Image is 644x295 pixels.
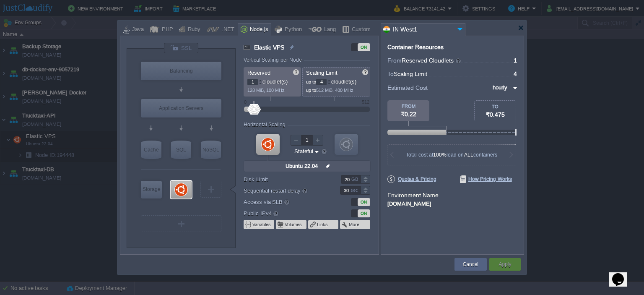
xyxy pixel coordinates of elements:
div: Container Resources [387,44,444,50]
span: Quotas & Pricing [387,175,436,183]
div: Horizontal Scaling [244,122,288,128]
div: 512 [362,99,369,104]
div: Create New Layer [141,215,221,232]
div: sec [351,186,360,194]
label: Sequential restart delay [244,186,329,195]
span: 1 [514,57,517,64]
label: Disk Limit [244,175,329,184]
span: How Pricing Works [460,175,512,183]
span: 512 MiB, 400 MHz [316,88,353,93]
label: Public IPv4 [244,209,329,218]
span: Reserved Cloudlets [402,57,462,64]
span: Estimated Cost [387,83,428,92]
p: cloudlet(s) [306,76,367,85]
span: Scaling Limit [394,70,427,77]
div: Storage Containers [141,181,162,198]
span: 4 [514,70,517,77]
span: ₹0.22 [401,111,416,117]
div: Elastic VPS [171,181,192,198]
div: Create New Layer [200,181,221,198]
div: FROM [387,104,429,109]
button: Cancel [463,260,478,269]
div: .NET [219,23,234,36]
div: Lang [322,23,336,36]
div: Cache [141,141,161,159]
span: From [387,57,402,64]
span: up to [306,88,316,93]
div: SQL [171,141,191,159]
div: ON [358,43,370,51]
div: Custom [349,23,371,36]
div: Ruby [185,23,200,36]
iframe: chat widget [609,261,636,287]
div: NoSQL [201,141,221,159]
div: ON [358,209,370,217]
div: Vertical Scaling per Node [244,57,304,63]
label: Environment Name [387,192,439,198]
div: [DOMAIN_NAME] [387,199,517,207]
span: up to [306,79,316,84]
label: Access via SLB [244,197,329,206]
button: Links [317,221,329,228]
span: To [387,70,394,77]
div: 0 [244,99,247,104]
span: 128 MiB, 100 MHz [247,88,285,93]
div: Python [282,23,302,36]
button: Variables [252,221,272,228]
span: ₹0.475 [486,111,505,118]
div: NoSQL Databases [201,141,221,159]
div: Java [130,23,144,36]
div: ON [358,198,370,206]
div: Node.js [247,23,268,36]
div: TO [475,104,516,109]
div: PHP [159,23,173,36]
span: Scaling Limit [306,70,338,76]
div: Load Balancer [141,62,221,80]
div: GB [351,175,360,183]
div: Storage [141,181,162,198]
div: SQL Databases [171,141,191,159]
div: Balancing [141,62,221,80]
button: Apply [499,260,511,269]
button: More [349,221,360,228]
p: cloudlet(s) [247,76,298,85]
div: Application Servers [141,99,221,117]
span: Reserved [247,70,270,76]
button: Volumes [285,221,303,228]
